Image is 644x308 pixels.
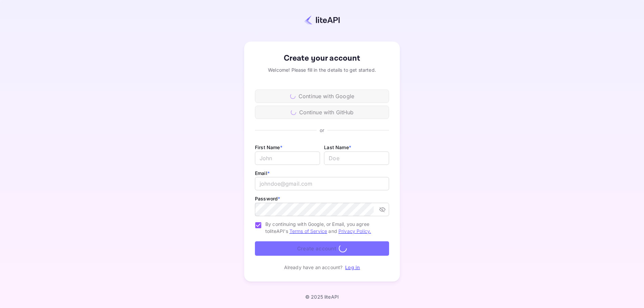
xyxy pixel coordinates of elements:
[284,264,343,271] p: Already have an account?
[338,228,371,234] a: Privacy Policy.
[255,151,320,165] input: John
[255,106,389,119] div: Continue with GitHub
[345,264,360,270] a: Log in
[304,15,340,25] img: liteapi
[255,196,280,201] label: Password
[305,294,339,300] p: © 2025 liteAPI
[289,228,327,234] a: Terms of Service
[255,177,389,190] input: johndoe@gmail.com
[255,66,389,73] div: Welcome! Please fill in the details to get started.
[255,144,282,150] label: First Name
[324,151,389,165] input: Doe
[376,203,388,215] button: toggle password visibility
[324,144,351,150] label: Last Name
[255,52,389,64] div: Create your account
[255,89,389,103] div: Continue with Google
[265,221,384,235] span: By continuing with Google, or Email, you agree to liteAPI's and
[255,170,270,176] label: Email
